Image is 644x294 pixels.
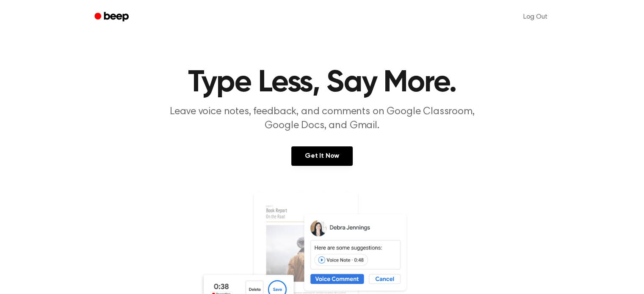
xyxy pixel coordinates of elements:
a: Get It Now [291,146,353,166]
a: Beep [88,9,136,25]
p: Leave voice notes, feedback, and comments on Google Classroom, Google Docs, and Gmail. [160,105,485,133]
h1: Type Less, Say More. [105,68,539,98]
a: Log Out [515,7,556,27]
